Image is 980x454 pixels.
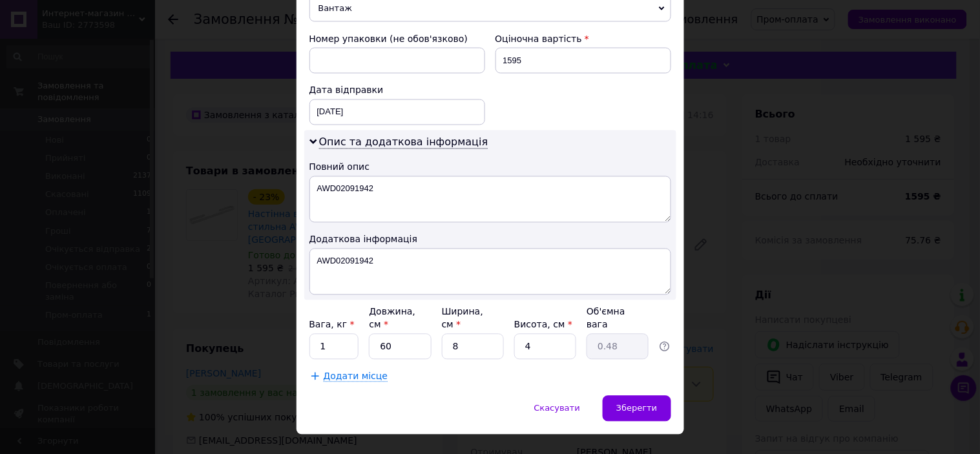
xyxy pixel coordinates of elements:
div: Об'ємна вага [587,305,649,331]
span: Опис та додаткова інформація [319,136,488,149]
textarea: AWD02091942 [309,249,671,295]
label: Ширина, см [442,307,483,330]
label: Довжина, см [369,307,415,330]
label: Висота, см [514,320,572,330]
span: Зберегти [616,404,657,413]
span: Додати місце [324,371,388,382]
div: Додаткова інформація [309,233,671,246]
span: Скасувати [534,404,580,413]
label: Вага, кг [309,320,355,330]
div: Повний опис [309,161,671,174]
div: Оціночна вартість [495,32,671,45]
div: Дата відправки [309,84,485,97]
textarea: AWD02091942 [309,176,671,223]
div: Номер упаковки (не обов'язково) [309,32,485,45]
